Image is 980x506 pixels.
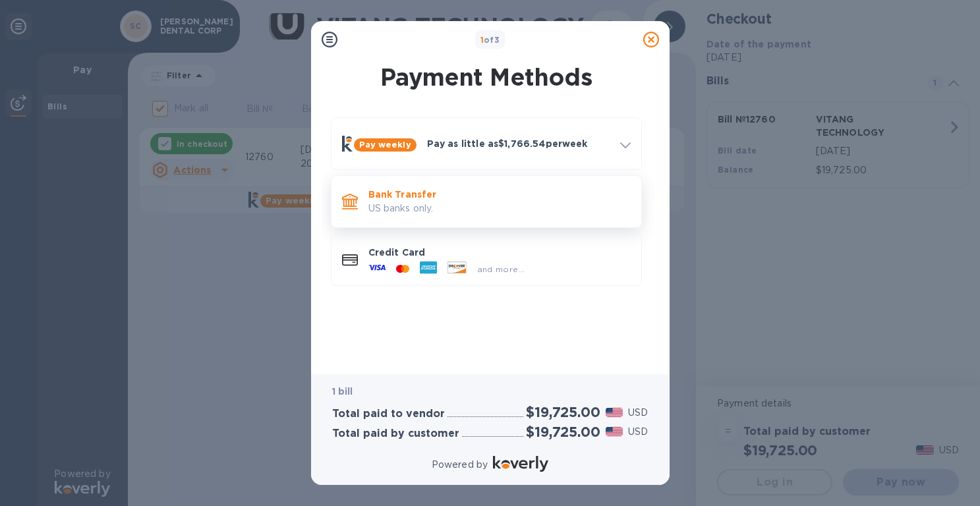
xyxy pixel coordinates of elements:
[606,427,623,436] img: USD
[526,424,600,440] h2: $19,725.00
[332,386,353,397] b: 1 bill
[480,35,484,45] span: 1
[368,188,631,201] p: Bank Transfer
[359,140,411,150] b: Pay weekly
[480,35,500,45] b: of 3
[477,264,525,274] span: and more...
[332,428,459,440] h3: Total paid by customer
[427,137,610,150] p: Pay as little as $1,766.54 per week
[493,456,548,472] img: Logo
[432,458,488,472] p: Powered by
[526,404,600,420] h2: $19,725.00
[368,246,631,259] p: Credit Card
[328,63,645,91] h1: Payment Methods
[606,408,623,417] img: USD
[628,406,648,420] p: USD
[368,202,631,215] p: US banks only.
[628,425,648,439] p: USD
[332,408,445,420] h3: Total paid to vendor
